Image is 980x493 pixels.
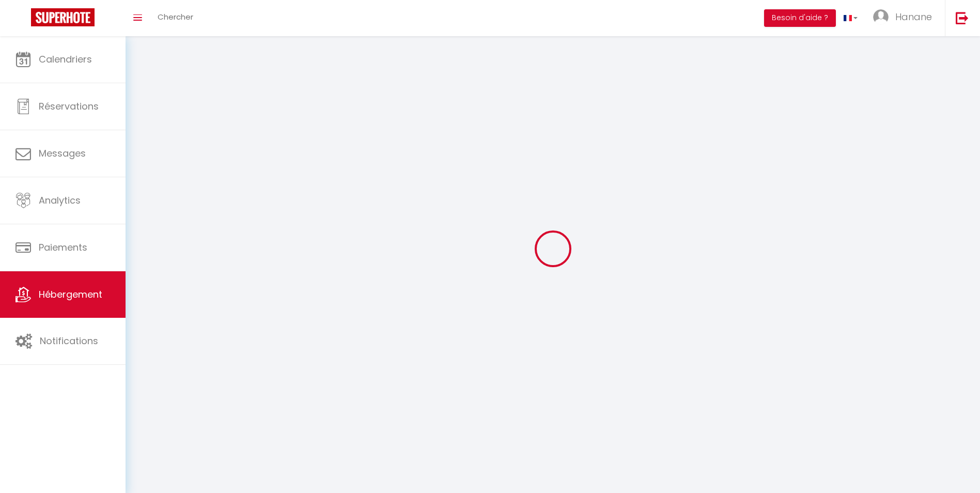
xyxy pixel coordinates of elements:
[39,241,87,254] span: Paiements
[39,194,81,207] span: Analytics
[158,11,193,22] span: Chercher
[31,8,95,26] img: Super Booking
[40,334,98,347] span: Notifications
[39,147,86,160] span: Messages
[895,10,932,23] span: Hanane
[39,100,99,113] span: Réservations
[873,9,889,25] img: ...
[39,288,102,301] span: Hébergement
[764,9,836,27] button: Besoin d'aide ?
[39,53,92,66] span: Calendriers
[956,11,969,24] img: logout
